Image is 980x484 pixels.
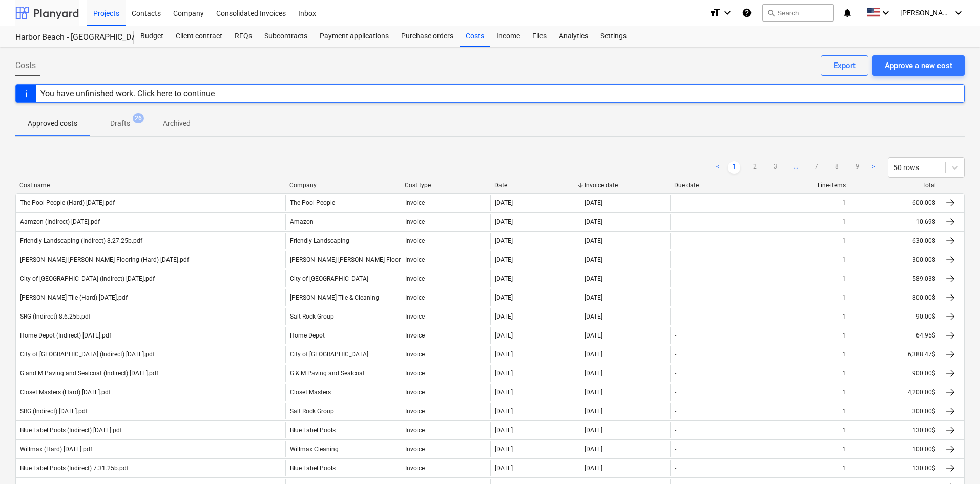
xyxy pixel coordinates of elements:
[405,218,425,225] div: Invoice
[830,161,843,174] a: Page 8
[712,161,724,174] a: Previous page
[405,408,425,415] div: Invoice
[495,370,513,377] div: [DATE]
[850,270,940,287] div: 589.03$
[789,161,802,174] span: ...
[490,26,526,47] a: Income
[842,294,846,301] div: 1
[290,218,314,225] div: Amazon
[290,313,334,320] div: Salt Rock Group
[290,237,349,244] div: Friendly Landscaping
[28,118,77,129] p: Approved costs
[842,351,846,358] div: 1
[20,427,122,434] div: Blue Label Pools (Indirect) [DATE].pdf
[20,408,88,415] div: SRG (Indirect) [DATE].pdf
[833,59,856,72] div: Export
[405,199,425,206] div: Invoice
[405,351,425,358] div: Invoice
[585,446,602,453] div: [DATE]
[594,26,633,47] a: Settings
[585,294,602,301] div: [DATE]
[585,427,602,434] div: [DATE]
[585,351,602,358] div: [DATE]
[495,199,513,206] div: [DATE]
[885,59,952,72] div: Approve a new cost
[880,7,892,19] i: keyboard_arrow_down
[405,446,425,453] div: Invoice
[850,233,940,249] div: 630.00$
[850,308,940,325] div: 90.00$
[674,182,756,189] div: Due date
[769,161,781,174] a: Page 3
[851,161,863,174] a: Page 9
[675,294,676,301] div: -
[867,161,880,174] a: Next page
[764,182,846,189] div: Line-items
[842,313,846,320] div: 1
[850,422,940,438] div: 130.00$
[585,182,666,189] div: Invoice date
[762,4,834,22] button: Search
[290,332,325,339] div: Home Depot
[675,218,676,225] div: -
[675,370,676,377] div: -
[15,59,36,72] span: Costs
[405,182,487,189] div: Cost type
[842,237,846,244] div: 1
[395,26,460,47] a: Purchase orders
[495,408,513,415] div: [DATE]
[20,389,111,396] div: Closet Masters (Hard) [DATE].pdf
[495,256,513,263] div: [DATE]
[675,313,676,320] div: -
[314,26,395,47] a: Payment applications
[842,408,846,415] div: 1
[842,256,846,263] div: 1
[675,351,676,358] div: -
[842,427,846,434] div: 1
[553,26,594,47] a: Analytics
[405,294,425,301] div: Invoice
[495,275,513,282] div: [DATE]
[842,446,846,453] div: 1
[850,289,940,306] div: 800.00$
[20,370,158,377] div: G and M Paving and Sealcoat (Indirect) [DATE].pdf
[850,365,940,382] div: 900.00$
[495,294,513,301] div: [DATE]
[290,370,365,377] div: G & M Paving and Sealcoat
[585,389,602,396] div: [DATE]
[40,89,215,98] div: You have unfinished work. Click here to continue
[850,327,940,344] div: 64.95$
[675,389,676,396] div: -
[228,26,258,47] div: RFQs
[20,218,100,225] div: Aamzon (Indirect) [DATE].pdf
[585,332,602,339] div: [DATE]
[495,446,513,453] div: [DATE]
[850,195,940,211] div: 600.00$
[952,7,965,19] i: keyboard_arrow_down
[290,351,368,358] div: City of [GEOGRAPHIC_DATA]
[842,199,846,206] div: 1
[585,275,602,282] div: [DATE]
[585,256,602,263] div: [DATE]
[872,55,965,76] button: Approve a new cost
[163,118,191,129] p: Archived
[842,218,846,225] div: 1
[900,9,951,17] span: [PERSON_NAME]
[585,313,602,320] div: [DATE]
[526,26,553,47] div: Files
[850,403,940,419] div: 300.00$
[15,32,122,43] div: Harbor Beach - [GEOGRAPHIC_DATA]
[495,427,513,434] div: [DATE]
[405,332,425,339] div: Invoice
[585,237,602,244] div: [DATE]
[850,346,940,363] div: 6,388.47$
[20,275,155,282] div: City of [GEOGRAPHIC_DATA] (Indirect) [DATE].pdf
[495,218,513,225] div: [DATE]
[929,435,980,484] div: Chat Widget
[495,313,513,320] div: [DATE]
[134,26,170,47] div: Budget
[460,26,490,47] a: Costs
[405,237,425,244] div: Invoice
[850,214,940,230] div: 10.69$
